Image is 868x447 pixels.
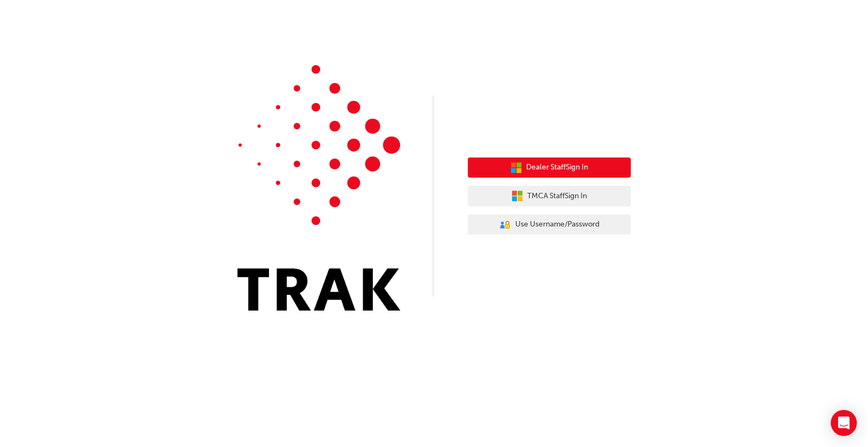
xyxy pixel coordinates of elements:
div: Open Intercom Messenger [831,410,857,436]
img: Trak [238,65,401,311]
span: Use Username/Password [515,218,600,231]
button: Use Username/Password [468,215,631,235]
span: Dealer Staff Sign In [527,161,589,174]
button: TMCA StaffSign In [468,186,631,206]
span: TMCA Staff Sign In [528,190,588,203]
button: Dealer StaffSign In [468,158,631,178]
